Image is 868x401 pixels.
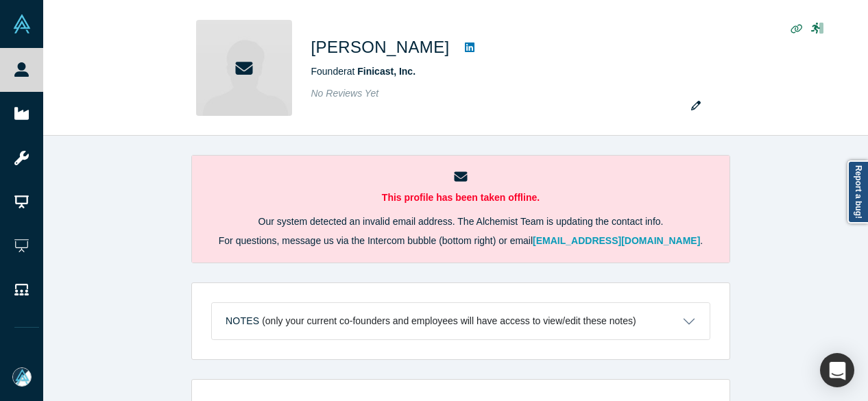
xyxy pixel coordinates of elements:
[226,314,259,328] h3: Notes
[262,315,636,327] p: (only your current co-founders and employees will have access to view/edit these notes)
[357,66,415,77] a: Finicast, Inc.
[847,160,868,223] a: Report a bug!
[311,35,450,60] h1: [PERSON_NAME]
[211,191,710,205] p: This profile has been taken offline.
[311,88,379,99] span: No Reviews Yet
[533,235,700,246] a: [EMAIL_ADDRESS][DOMAIN_NAME]
[211,215,710,229] p: Our system detected an invalid email address. The Alchemist Team is updating the contact info.
[211,234,710,248] p: For questions, message us via the Intercom bubble (bottom right) or email .
[212,303,710,339] button: Notes (only your current co-founders and employees will have access to view/edit these notes)
[311,66,416,77] span: Founder at
[12,367,32,387] img: Mia Scott's Account
[12,14,32,34] img: Alchemist Vault Logo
